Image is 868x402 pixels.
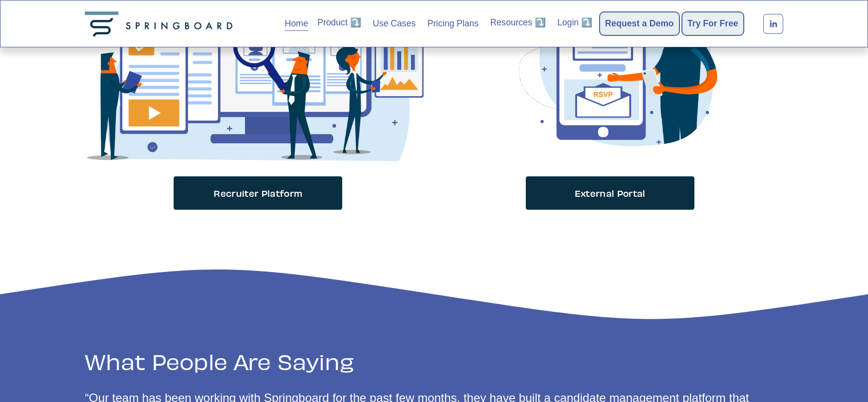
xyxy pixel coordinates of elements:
[373,16,416,32] a: Use Cases
[525,175,695,211] a: External Portal
[557,16,592,29] span: Login ⤵️
[317,16,361,29] span: Product ⤵️
[428,16,479,32] a: Pricing Plans
[687,17,738,31] a: Try For Free
[763,14,783,34] a: LinkedIn
[490,16,546,29] span: Resources ⤵️
[85,11,236,36] img: Springboard Technologies
[85,347,354,374] span: What People Are Saying
[285,16,308,32] a: Home
[490,16,546,30] a: folder dropdown
[605,17,674,31] a: Request a Demo
[173,175,343,211] a: Recruiter Platform
[557,16,592,30] a: folder dropdown
[818,354,868,402] iframe: Chat Widget
[317,16,361,30] a: folder dropdown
